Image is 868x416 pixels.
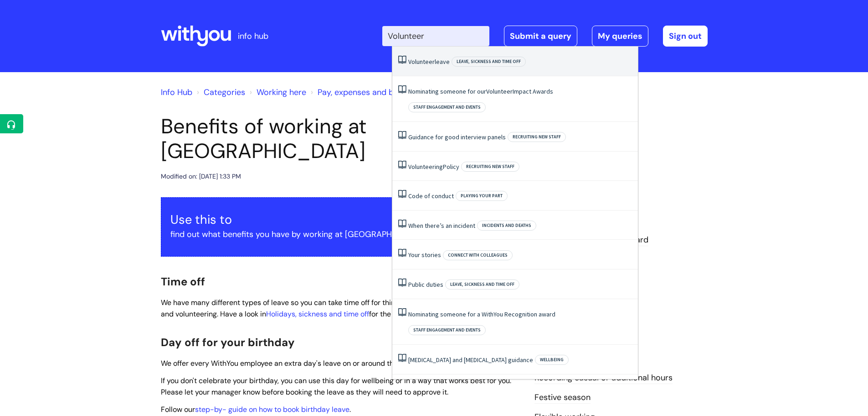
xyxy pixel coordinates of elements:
[408,163,459,171] a: VolunteeringPolicy
[161,171,241,182] div: Modified on: [DATE] 1:33 PM
[247,85,306,100] li: Working here
[408,310,555,318] a: Nominating someone for a WithYou Recognition award
[477,221,536,231] span: Incidents and deaths
[204,87,245,98] a: Categories
[382,26,708,47] div: | -
[461,162,519,172] span: Recruiting new staff
[161,274,205,289] span: Time off
[452,57,526,67] span: Leave, sickness and time off
[408,58,435,66] span: Volunteer
[195,405,349,414] a: step-by- guide on how to book birthday leave
[161,335,295,349] span: Day off for your birthday
[663,26,708,47] a: Sign out
[161,87,192,98] a: Info Hub
[408,163,443,171] span: Volunteering
[534,372,673,384] a: Recording casual or additional hours
[161,376,511,397] span: If you don't celebrate your birthday, you can use this day for wellbeing or in a way that works b...
[161,405,351,414] span: Follow our .
[486,87,513,95] span: Volunteer
[382,26,489,46] input: Search
[508,132,566,142] span: Recruiting new staff
[308,85,419,100] li: Pay, expenses and benefits
[408,133,506,141] a: Guidance for good interview panels
[257,87,306,98] a: Working here
[504,26,577,47] a: Submit a query
[408,58,450,66] a: Volunteerleave
[592,26,648,47] a: My queries
[408,325,486,335] span: Staff engagement and events
[195,85,245,100] li: Solution home
[535,355,569,365] span: Wellbeing
[161,358,434,368] span: We offer every WithYou employee an extra day's leave on or around their birthday.
[238,29,268,43] p: info hub
[408,280,443,289] a: Public duties
[534,392,591,404] a: Festive season
[443,250,513,260] span: Connect with colleagues
[161,298,517,319] span: We have many different types of leave so you can take time off for things like holidays, care res...
[408,221,475,230] a: When there’s an incident
[266,309,369,319] a: Holidays, sickness and time off
[408,102,486,112] span: Staff engagement and events
[445,279,519,290] span: Leave, sickness and time off
[408,251,441,259] a: Your stories
[170,227,511,242] p: find out what benefits you have by working at [GEOGRAPHIC_DATA].
[170,212,511,227] h3: Use this to
[456,191,508,201] span: Playing your part
[408,192,454,200] a: Code of conduct
[161,114,521,163] h1: Benefits of working at [GEOGRAPHIC_DATA]
[408,356,533,364] a: [MEDICAL_DATA] and [MEDICAL_DATA] guidance
[408,87,553,95] a: Nominating someone for ourVolunteerImpact Awards
[318,87,419,98] a: Pay, expenses and benefits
